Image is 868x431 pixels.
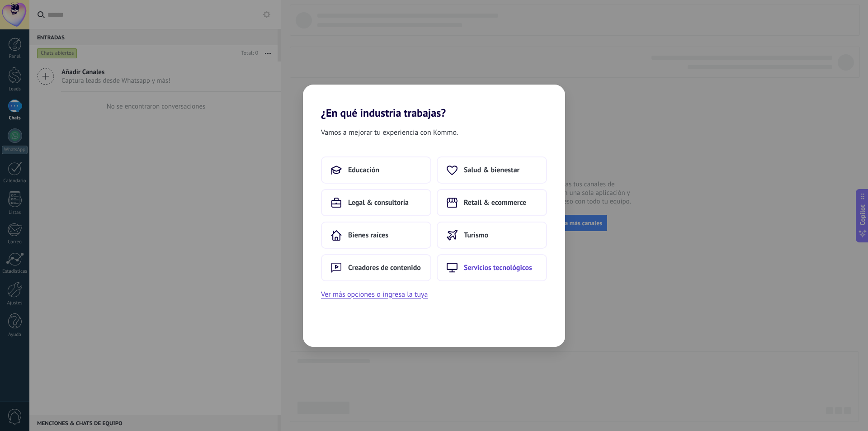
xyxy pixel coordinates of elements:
h2: ¿En qué industria trabajas? [303,85,565,119]
span: Educación [348,166,379,175]
span: Servicios tecnológicos [464,263,532,272]
button: Salud & bienestar [437,156,547,184]
button: Creadores de contenido [321,254,431,281]
span: Retail & ecommerce [464,198,526,207]
button: Ver más opciones o ingresa la tuya [321,289,428,300]
span: Turismo [464,231,488,240]
span: Legal & consultoría [348,198,409,207]
span: Vamos a mejorar tu experiencia con Kommo. [321,127,458,138]
span: Creadores de contenido [348,263,421,272]
button: Servicios tecnológicos [437,254,547,281]
button: Retail & ecommerce [437,189,547,216]
span: Salud & bienestar [464,166,519,175]
button: Educación [321,156,431,184]
button: Bienes raíces [321,222,431,249]
button: Turismo [437,222,547,249]
span: Bienes raíces [348,231,388,240]
button: Legal & consultoría [321,189,431,216]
